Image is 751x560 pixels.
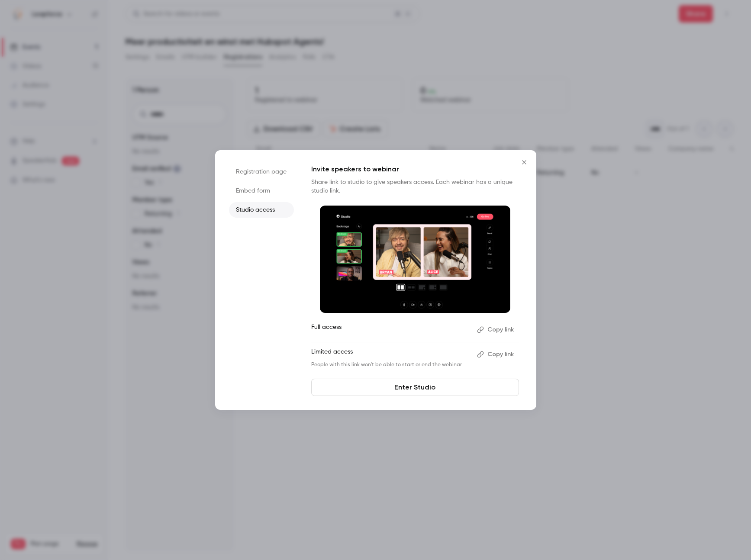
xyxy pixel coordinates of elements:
img: Invite speakers to webinar [320,206,510,313]
p: Share link to studio to give speakers access. Each webinar has a unique studio link. [311,178,519,195]
p: Invite speakers to webinar [311,164,519,174]
li: Embed form [229,183,294,199]
button: Close [516,154,533,171]
a: Enter Studio [311,379,519,396]
p: Limited access [311,348,470,361]
p: People with this link won't be able to start or end the webinar [311,361,470,368]
li: Registration page [229,164,294,180]
li: Studio access [229,202,294,218]
button: Copy link [474,323,519,337]
p: Full access [311,323,470,337]
button: Copy link [474,348,519,361]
